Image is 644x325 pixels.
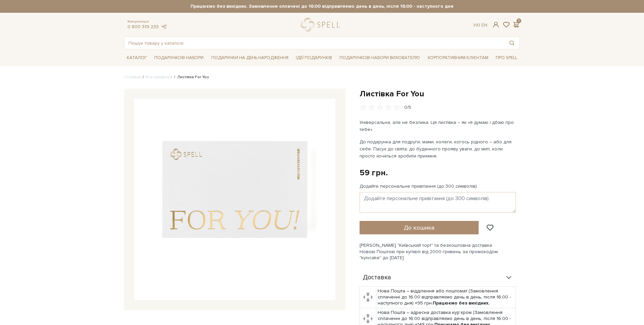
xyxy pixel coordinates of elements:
span: До кошика [404,224,434,231]
span: | [479,22,480,28]
span: Доставка [363,275,391,281]
a: Каталог [124,53,150,63]
a: Подарункові набори [152,53,206,63]
a: Вся продукція [146,75,172,80]
div: 0/5 [404,104,411,111]
a: Головна [124,75,141,80]
div: 59 грн. [360,168,388,178]
a: Про Spell [493,53,520,63]
li: Листівка For You [172,74,209,80]
a: Ідеї подарунків [293,53,335,63]
button: Пошук товару у каталозі [504,37,520,49]
button: До кошика [360,221,479,234]
p: Універсальна, але не безлика. Ця листівка – як «я думаю і дбаю про тебе». [360,119,517,133]
a: En [481,22,487,28]
p: До подарунка для подруги, мами, колеги, когось рідного – або для себе. Пасує до свята, до буденно... [360,138,517,159]
img: Листівка For You [134,99,335,300]
strong: Працюємо без вихідних. Замовлення оплачені до 16:00 відправляємо день в день, після 16:00 - насту... [124,3,520,9]
span: Консультація: [127,19,167,24]
input: Пошук товару у каталозі [124,37,504,49]
a: telegram [160,24,167,30]
td: Нова Пошта – відділення або поштомат (Замовлення сплаченні до 16:00 відправляємо день в день, піс... [376,287,516,308]
div: [PERSON_NAME] "Київський торт" та безкоштовна доставка Новою Поштою при купівлі від 2000 гривень ... [360,242,520,261]
a: Подарунки на День народження [209,53,291,63]
label: Додайте персональне привітання (до 300 символів) [360,183,477,189]
b: Працюємо без вихідних. [433,300,490,306]
a: Подарункові набори вихователю [337,52,423,63]
a: logo [301,18,343,32]
a: 0 800 319 233 [127,24,159,30]
div: Ук [473,22,487,28]
h1: Листівка For You [360,89,520,99]
a: Корпоративним клієнтам [425,52,491,63]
